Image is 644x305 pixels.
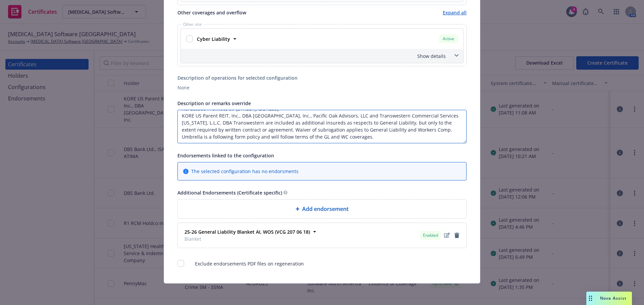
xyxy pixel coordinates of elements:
[423,232,438,238] span: Enabled
[586,292,632,305] button: Nova Assist
[177,110,467,143] textarea: Input description
[443,9,467,16] a: Expand all
[302,205,348,213] span: Add endorsement
[181,49,463,63] div: Show details
[195,260,304,267] span: Exclude endorsements PDF files on regeneration
[197,36,230,42] strong: Cyber Liability
[177,189,282,196] span: Additional Endorsements (Certificate specific)
[443,231,451,239] a: edit
[177,9,246,16] span: Other coverages and overflow
[184,229,310,235] strong: 25-26 General Liability Blanket AI, WOS (VCG 207 06 18)
[586,292,595,305] div: Drag to move
[442,36,455,42] span: Active
[182,53,446,60] div: Show details
[600,295,627,301] span: Nova Assist
[182,22,203,26] span: Other slot
[177,152,274,159] span: Endorsements linked to the configuration
[177,100,251,106] span: Description or remarks override
[177,74,467,81] div: Description of operations for selected configuration
[184,235,310,242] span: Blanket
[177,84,467,91] div: None
[453,231,461,239] a: remove
[177,199,467,219] div: Add endorsement
[191,168,299,175] span: The selected configuration has no endorsments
